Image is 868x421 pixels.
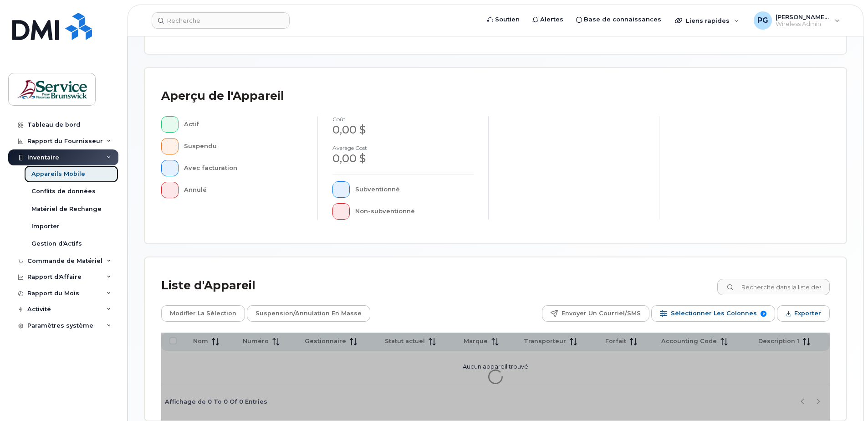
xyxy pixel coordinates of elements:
span: PG [757,15,768,26]
span: Exporter [794,307,821,320]
input: Recherche [152,12,290,29]
span: 9 [761,311,766,317]
span: Base de connaissances [584,15,661,24]
span: Sélectionner les colonnes [671,307,757,320]
span: Suspension/Annulation en masse [255,307,362,320]
div: Avec facturation [184,160,303,176]
div: 0,00 $ [332,122,474,138]
h4: Average cost [332,145,474,151]
input: Recherche dans la liste des appareils ... [717,279,830,295]
div: Aperçu de l'Appareil [161,84,284,108]
span: Liens rapides [686,17,730,24]
button: Exporter [777,305,830,322]
div: Non-subventionné [355,203,474,220]
a: Alertes [526,10,570,29]
span: Alertes [540,15,563,24]
span: Wireless Admin [776,21,830,28]
button: Modifier la sélection [161,305,245,322]
div: Suspendu [184,138,303,154]
div: Subventionné [355,181,474,198]
button: Sélectionner les colonnes 9 [651,305,775,322]
div: 0,00 $ [332,151,474,166]
button: Envoyer un courriel/SMS [542,305,649,322]
div: Liste d'Appareil [161,274,255,298]
a: Base de connaissances [570,10,668,29]
div: Pelletier, Geneviève (DSF-NO) [747,11,846,30]
div: Liens rapides [669,11,745,30]
span: Soutien [495,15,520,24]
span: Modifier la sélection [170,307,236,320]
span: [PERSON_NAME] (DSF-NO) [776,13,830,21]
div: Annulé [184,182,303,198]
a: Soutien [481,10,526,29]
button: Suspension/Annulation en masse [247,305,370,322]
div: Actif [184,116,303,133]
h4: coût [332,116,474,122]
span: Envoyer un courriel/SMS [562,307,641,320]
